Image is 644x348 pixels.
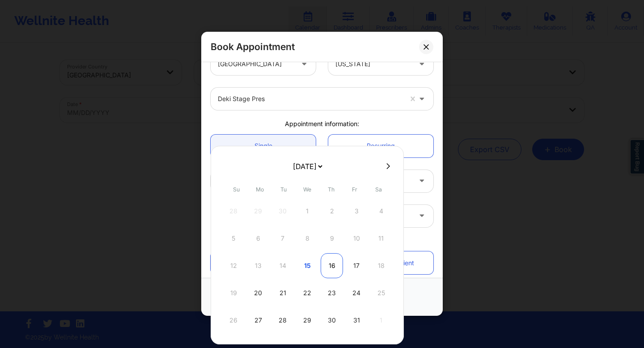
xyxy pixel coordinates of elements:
[211,135,316,157] a: Single
[303,186,311,193] abbr: Wednesday
[204,237,440,246] div: Patient information:
[271,280,294,306] div: Tue Oct 21 2025
[328,186,335,193] abbr: Thursday
[296,253,318,278] div: Wed Oct 15 2025
[321,253,343,278] div: Thu Oct 16 2025
[296,308,318,333] div: Wed Oct 29 2025
[321,280,343,306] div: Thu Oct 23 2025
[204,119,440,128] div: Appointment information:
[321,308,343,333] div: Thu Oct 30 2025
[211,41,295,53] h2: Book Appointment
[328,135,433,157] a: Recurring
[280,186,287,193] abbr: Tuesday
[375,186,382,193] abbr: Saturday
[345,253,368,278] div: Fri Oct 17 2025
[218,88,402,110] div: Deki Stage Pres
[345,308,368,333] div: Fri Oct 31 2025
[296,280,318,306] div: Wed Oct 22 2025
[352,186,357,193] abbr: Friday
[247,280,269,306] div: Mon Oct 20 2025
[256,186,264,193] abbr: Monday
[233,186,240,193] abbr: Sunday
[345,280,368,306] div: Fri Oct 24 2025
[247,308,269,333] div: Mon Oct 27 2025
[271,308,294,333] div: Tue Oct 28 2025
